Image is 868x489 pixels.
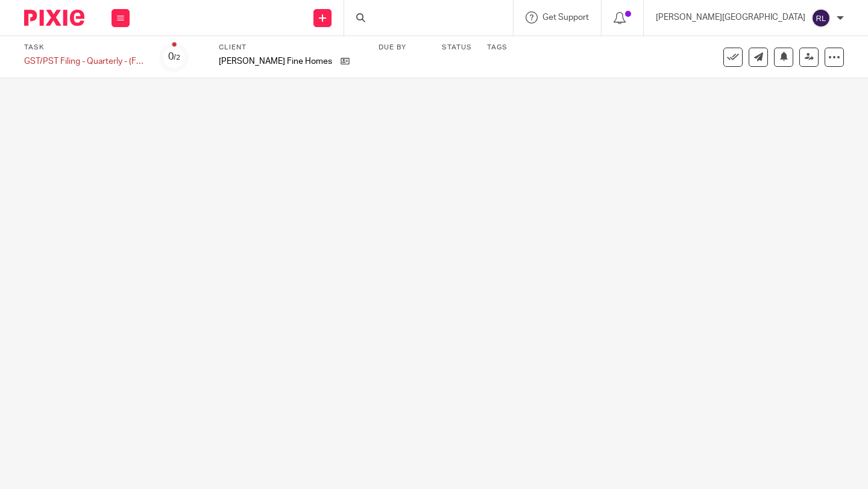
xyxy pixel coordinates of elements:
div: 0 [168,50,180,64]
label: Due by [379,43,427,52]
label: Tags [487,43,508,52]
span: Get Support [542,13,589,22]
div: GST/PST Filing - Quarterly - (Feb-Apr) (May-[DATE]) (Aug-Oct) (Nov-Jan) [24,55,145,67]
p: [PERSON_NAME] Fine Homes Ltd. [219,55,335,67]
small: /2 [174,54,180,61]
img: svg%3E [811,8,831,28]
p: [PERSON_NAME][GEOGRAPHIC_DATA] [656,11,805,23]
label: Status [442,43,472,52]
label: Client [219,43,363,52]
i: Open client page [341,57,350,66]
img: Pixie [24,10,84,26]
span: Gilbertson Fine Homes Ltd. [219,55,335,67]
label: Task [24,43,145,52]
div: GST/PST Filing - Quarterly - (Feb-Apr) (May-Jul) (Aug-Oct) (Nov-Jan) [24,55,145,67]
